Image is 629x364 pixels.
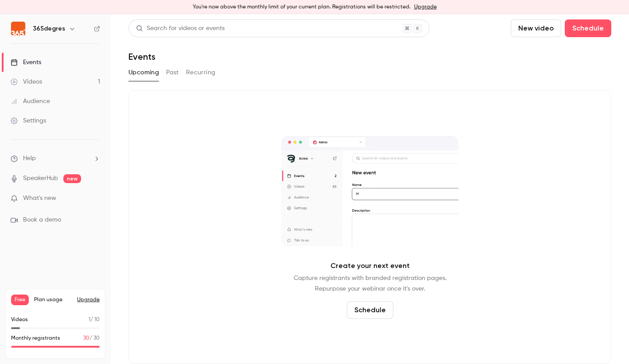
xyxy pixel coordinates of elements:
button: Schedule [347,301,393,319]
span: Help [23,154,36,163]
h1: Events [128,51,155,62]
p: / 30 [83,334,100,342]
span: Plan usage [34,296,72,303]
li: help-dropdown-opener [11,154,100,163]
span: Free [11,295,29,305]
p: Create your next event [330,261,410,271]
button: Upgrade [77,296,100,303]
button: Schedule [565,19,611,37]
div: Audience [11,97,50,106]
div: Videos [11,77,42,86]
img: 365degres [11,22,25,36]
span: Book a demo [23,215,61,225]
p: Monthly registrants [11,334,60,342]
p: Videos [11,316,28,324]
button: Past [166,65,179,80]
a: SpeakerHub [23,174,58,183]
p: Capture registrants with branded registration pages. Repurpose your webinar once it's over. [294,273,447,294]
p: / 10 [89,316,100,324]
span: 1 [89,317,90,322]
h6: 365degres [33,24,65,33]
button: Upcoming [128,65,159,80]
button: New video [511,19,561,37]
span: What's new [23,194,56,203]
a: Upgrade [414,4,437,11]
div: Events [11,58,41,67]
div: Settings [11,116,46,125]
div: Search for videos or events [136,24,225,33]
span: new [63,174,81,183]
button: Recurring [186,65,216,80]
span: 30 [83,336,89,341]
